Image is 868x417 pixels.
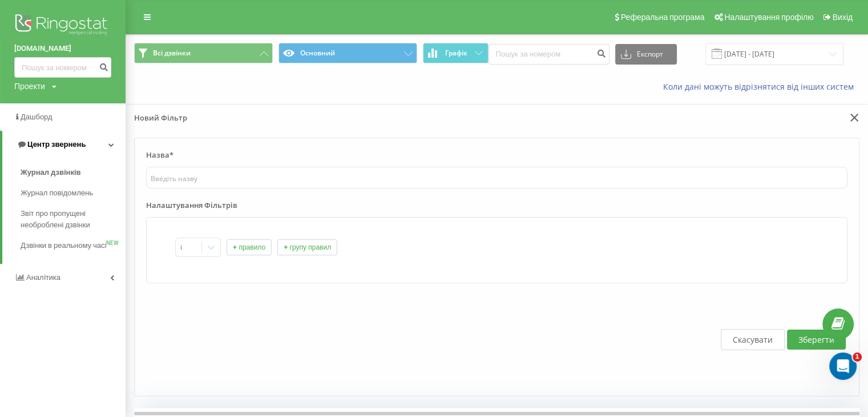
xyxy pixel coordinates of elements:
[724,13,813,22] span: Налаштування профілю
[2,131,126,158] a: Центр звернень
[26,273,60,282] span: Аналiтика
[21,162,126,183] a: Журнал дзвінків
[846,113,859,125] button: Закрити
[146,200,847,217] label: Налаштування Фільтрів
[21,235,126,256] a: Дзвінки в реальному часіNEW
[278,43,417,63] button: Основний
[27,140,86,149] span: Центр звернень
[175,238,818,257] div: Query builder
[14,43,111,54] a: [DOMAIN_NAME]
[21,113,53,121] span: Дашборд
[146,150,847,167] label: Назва*
[21,187,93,199] span: Журнал повідомлень
[21,203,126,235] a: Звіт про пропущені необроблені дзвінки
[21,208,120,231] span: Звіт про пропущені необроблені дзвінки
[663,81,859,92] a: Коли дані можуть відрізнятися вiд інших систем
[21,183,126,203] a: Журнал повідомлень
[853,352,862,362] span: 1
[21,240,106,251] span: Дзвінки в реальному часі
[829,352,857,380] iframe: Intercom live chat
[21,167,81,178] span: Журнал дзвінків
[14,57,111,78] input: Пошук за номером
[833,13,853,22] span: Вихід
[153,49,191,58] span: Всі дзвінки
[615,44,677,65] button: Експорт
[227,239,272,255] button: + правило
[134,43,273,63] button: Всі дзвінки
[423,43,488,63] button: Графік
[14,81,45,92] div: Проекти
[146,167,847,189] input: Введіть назву
[488,44,609,65] input: Пошук за номером
[721,329,785,350] button: Скасувати
[621,13,705,22] span: Реферальна програма
[14,11,111,40] img: Ringostat logo
[445,49,467,57] span: Графік
[787,330,846,350] button: Зберегти
[134,113,489,130] p: Новий Фільтр
[277,239,337,255] button: + групу правил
